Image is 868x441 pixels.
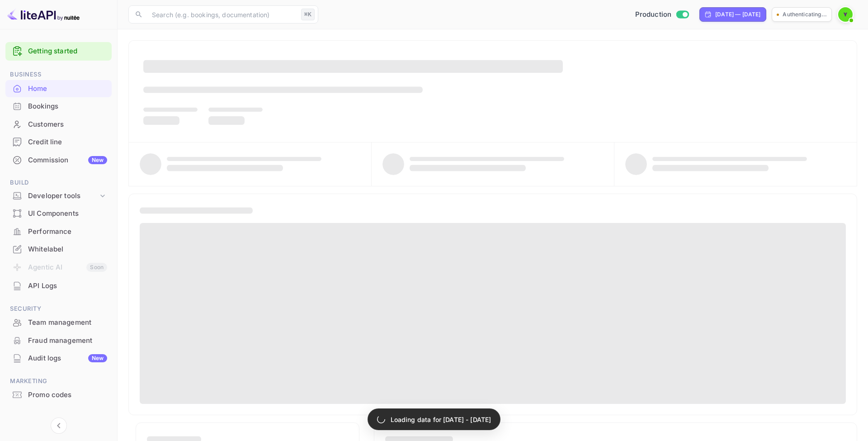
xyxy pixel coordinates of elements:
[715,10,760,19] div: [DATE] — [DATE]
[5,80,112,98] div: Home
[5,116,112,133] a: Customers
[838,7,853,22] img: Yandex
[5,98,112,114] a: Bookings
[28,390,107,400] div: Promo codes
[5,241,112,258] div: Whitelabel
[88,354,107,362] div: New
[5,314,112,332] div: Team management
[51,417,67,434] button: Collapse navigation
[146,5,297,24] input: Search (e.g. bookings, documentation)
[28,101,107,112] div: Bookings
[28,209,107,219] div: UI Components
[28,84,107,94] div: Home
[28,119,107,130] div: Customers
[783,10,827,19] p: Authenticating...
[5,205,112,223] div: UI Components
[5,80,112,97] a: Home
[5,277,112,294] a: API Logs
[5,152,112,169] div: CommissionNew
[28,244,107,255] div: Whitelabel
[5,350,112,367] div: Audit logsNew
[5,332,112,349] a: Fraud management
[5,98,112,115] div: Bookings
[5,42,112,61] div: Getting started
[7,7,80,22] img: LiteAPI logo
[5,350,112,366] a: Audit logsNew
[5,133,112,151] div: Credit line
[5,205,112,222] a: UI Components
[5,241,112,257] a: Whitelabel
[5,376,112,386] span: Marketing
[28,336,107,346] div: Fraud management
[5,152,112,168] a: CommissionNew
[5,133,112,150] a: Credit line
[28,227,107,237] div: Performance
[5,304,112,314] span: Security
[28,137,107,147] div: Credit line
[28,155,107,166] div: Commission
[28,353,107,364] div: Audit logs
[28,46,107,57] a: Getting started
[632,9,693,20] div: Switch to Sandbox mode
[5,116,112,133] div: Customers
[635,9,672,20] span: Production
[88,156,107,164] div: New
[28,318,107,328] div: Team management
[28,281,107,291] div: API Logs
[5,223,112,240] a: Performance
[5,70,112,80] span: Business
[5,188,112,204] div: Developer tools
[5,332,112,350] div: Fraud management
[5,178,112,188] span: Build
[301,9,315,20] div: ⌘K
[5,277,112,295] div: API Logs
[5,386,112,403] a: Promo codes
[5,386,112,404] div: Promo codes
[391,415,491,424] p: Loading data for [DATE] - [DATE]
[28,191,98,201] div: Developer tools
[5,223,112,241] div: Performance
[5,314,112,331] a: Team management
